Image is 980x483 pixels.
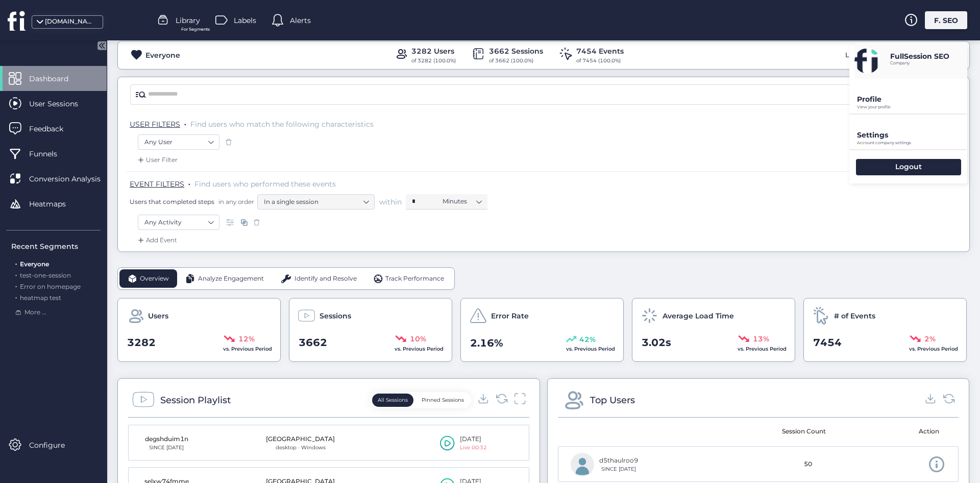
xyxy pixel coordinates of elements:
[29,148,72,159] span: Funnels
[738,346,787,352] span: vs. Previous Period
[29,98,93,109] span: User Sessions
[266,444,335,452] div: desktop · Windows
[145,50,180,61] div: Everyone
[264,194,368,210] nz-select-item: In a single session
[24,308,46,317] span: More ...
[411,45,456,57] div: 3282 Users
[295,274,357,284] span: Identify and Resolve
[489,57,543,65] div: of 3662 (100.0%)
[320,310,351,321] span: Sessions
[410,333,426,344] span: 10%
[834,310,875,321] span: # of Events
[11,241,101,252] div: Recent Segments
[909,346,958,352] span: vs. Previous Period
[20,271,71,279] span: test-one-session
[190,120,374,129] span: Find users who match the following characteristics
[130,197,214,206] span: Users that completed steps
[160,393,231,407] div: Session Playlist
[29,198,81,210] span: Heatmaps
[857,130,967,140] p: Settings
[144,134,213,150] nz-select-item: Any User
[15,292,17,302] span: .
[895,162,922,171] p: Logout
[663,310,734,321] span: Average Load Time
[127,335,156,351] span: 3282
[198,274,264,284] span: Analyze Engagement
[130,120,180,129] span: USER FILTERS
[144,215,213,230] nz-select-item: Any Activity
[460,434,487,444] div: [DATE]
[857,105,967,109] p: View your profile
[136,155,178,165] div: User Filter
[29,123,79,134] span: Feedback
[299,335,327,351] span: 3662
[753,333,769,344] span: 13%
[238,333,255,344] span: 12%
[576,45,624,57] div: 7454 Events
[460,444,487,452] div: Live 00:32
[266,434,335,444] div: [GEOGRAPHIC_DATA]
[15,281,17,290] span: .
[372,394,413,407] button: All Sessions
[599,456,638,466] div: d5thaulroo9
[20,283,81,290] span: Error on homepage
[416,394,470,407] button: Pinned Sessions
[566,346,615,352] span: vs. Previous Period
[181,26,210,33] span: For Segments
[29,440,80,451] span: Configure
[853,418,951,446] mat-header-cell: Action
[20,260,49,268] span: Everyone
[140,274,169,284] span: Overview
[290,15,311,26] span: Alerts
[854,48,880,74] img: avatar
[804,459,812,469] span: 50
[148,310,168,321] span: Users
[843,47,889,63] div: Last 30 days
[184,118,186,128] span: .
[20,294,61,302] span: heatmap test
[234,15,256,26] span: Labels
[599,465,638,473] div: SINCE [DATE]
[15,269,17,279] span: .
[890,61,949,65] p: Company
[491,310,529,321] span: Error Rate
[489,45,543,57] div: 3662 Sessions
[470,335,503,351] span: 2.16%
[857,141,967,145] p: Account company settings
[890,52,949,61] p: FullSession SEO
[754,418,853,446] mat-header-cell: Session Count
[385,274,444,284] span: Track Performance
[395,346,444,352] span: vs. Previous Period
[15,258,17,268] span: .
[443,194,481,209] nz-select-item: Minutes
[29,73,84,84] span: Dashboard
[590,393,635,407] div: Top Users
[379,197,402,207] span: within
[223,346,272,352] span: vs. Previous Period
[579,334,596,345] span: 42%
[136,235,177,245] div: Add Event
[141,444,192,452] div: SINCE [DATE]
[925,11,967,29] div: F. SEO
[45,17,96,27] div: [DOMAIN_NAME]
[130,179,184,189] span: EVENT FILTERS
[411,57,456,65] div: of 3282 (100.0%)
[29,173,116,185] span: Conversion Analysis
[813,335,842,351] span: 7454
[176,15,200,26] span: Library
[188,177,190,188] span: .
[216,197,254,206] span: in any order
[576,57,624,65] div: of 7454 (100.0%)
[642,335,671,351] span: 3.02s
[924,333,936,344] span: 2%
[194,179,336,189] span: Find users who performed these events
[141,434,192,444] div: degshduim1n
[857,95,967,104] p: Profile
